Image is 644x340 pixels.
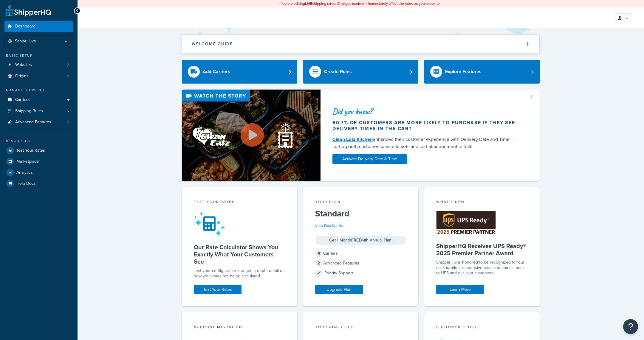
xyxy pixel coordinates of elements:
a: View Plan Details [315,223,343,228]
strong: FREE [351,237,361,243]
a: Clean Eatz Kitchen [332,136,373,143]
a: Websites2 [4,59,73,70]
div: Create Rules [324,67,352,76]
a: Learn More [436,285,484,294]
a: Advanced Features1 [4,117,73,128]
span: Marketplace [16,159,39,164]
div: Priority Support [315,269,407,277]
img: Video thumbnail [182,90,321,181]
a: Upgrade Plan [315,285,363,294]
a: Add Carriers [182,60,297,84]
span: Origins [15,74,29,79]
span: 1 [68,120,69,125]
div: What's New [436,199,528,206]
a: Marketplace [4,156,73,167]
h5: ShipperHQ Receives UPS Ready® 2025 Premier Partner Award [436,242,528,257]
div: Basic Setup [4,53,73,58]
h5: Standard [315,209,407,219]
h5: Our Rate Calculator Shows You Exactly What Your Customers See [194,244,285,265]
h2: Welcome Guide [192,42,233,46]
li: Websites [4,59,73,70]
a: Test Your Rates [194,285,241,294]
a: Analytics [4,167,73,178]
div: Test your configuration and get in-depth detail on how your rates are being calculated. [194,268,285,279]
span: Help Docs [16,181,36,186]
a: Create Rules [303,60,419,84]
a: Test Your Rates [4,145,73,156]
span: 4 [315,250,322,257]
b: LIVE [305,1,312,6]
div: Your Analytics [315,324,407,331]
span: Analytics [16,170,33,175]
div: Advanced Features [315,259,407,267]
span: 2 [67,74,69,79]
span: Advanced Features [15,120,51,125]
a: Explore Features [424,60,540,84]
div: enhanced their customer experience with Delivery Date and Time — cutting both customer service ti... [332,136,521,150]
div: Manage Shipping [4,88,73,93]
a: Origins2 [4,71,73,82]
span: Scope: Live [15,39,36,44]
span: Websites [15,62,32,67]
div: Test your rates [194,199,285,206]
div: Did you know? [332,107,521,116]
li: Advanced Features [4,117,73,128]
div: Add Carriers [203,67,230,76]
div: Your Plan [315,199,407,206]
div: Explore Features [445,67,482,76]
span: 2 [67,62,69,67]
span: Test Your Rates [16,148,45,153]
span: Dashboard [15,24,35,29]
span: 2 [315,260,322,267]
div: Customer Story [436,324,528,331]
div: Resources [4,139,73,144]
div: Account Migration [194,324,285,331]
button: Open Resource Center [623,319,638,334]
span: Carriers [15,97,30,102]
a: Dashboard [4,21,73,32]
a: Shipping Rules [4,106,73,117]
span: Shipping Rules [15,109,43,114]
p: ShipperHQ is honored to be recognized for our collaboration, responsiveness, and commitment to UP... [436,260,528,276]
div: Carriers [315,249,407,258]
li: Origins [4,71,73,82]
a: Carriers [4,94,73,105]
a: Activate Delivery Date & Time [332,154,407,164]
a: Help Docs [4,178,73,189]
div: 60.7% of customers are more likely to purchase if they see delivery times in the cart [332,120,521,132]
div: Get 1 Month with Annual Plan! [315,236,407,245]
button: Welcome Guide [182,35,539,53]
